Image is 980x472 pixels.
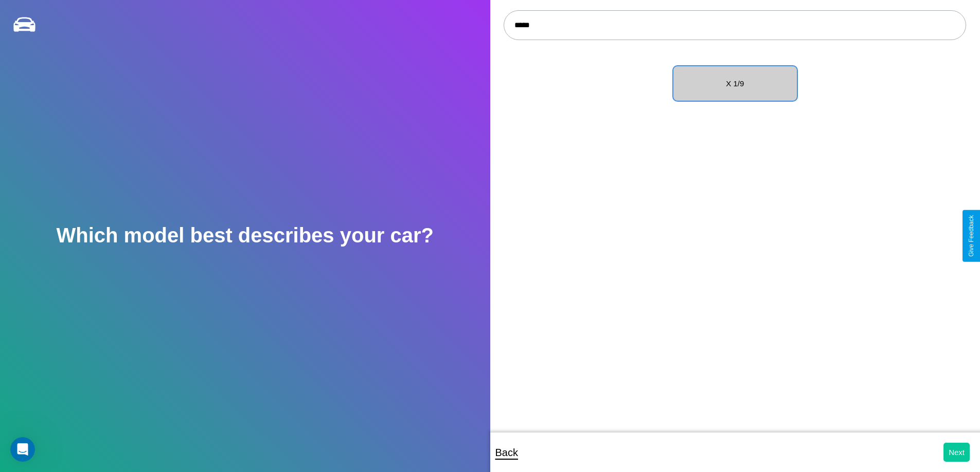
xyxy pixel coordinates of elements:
[943,443,970,462] button: Next
[10,437,35,462] iframe: Intercom live chat
[495,443,518,462] p: Back
[684,77,787,90] p: X 1/9
[968,215,975,257] div: Give Feedback
[56,224,434,247] h2: Which model best describes your car?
